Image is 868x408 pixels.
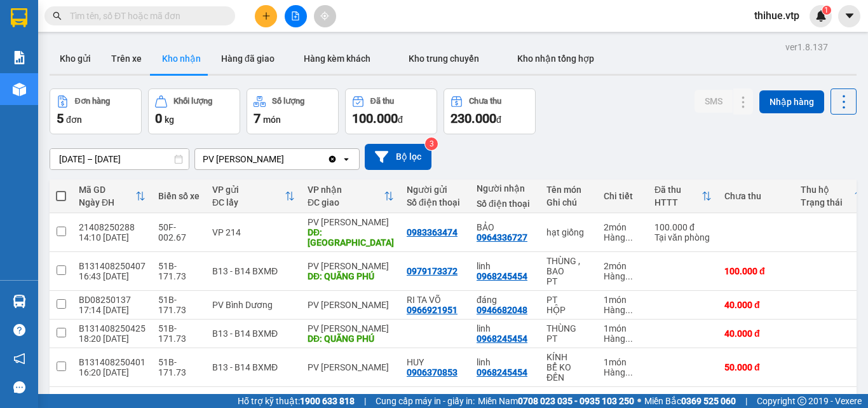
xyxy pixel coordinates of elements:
[212,266,295,276] div: B13 - B14 BXMĐ
[165,115,174,125] span: kg
[604,295,642,305] div: 1 món
[477,261,534,271] div: linh
[152,43,211,74] button: Kho nhận
[13,295,26,308] img: warehouse-icon
[79,305,146,315] div: 17:14 [DATE]
[148,88,240,134] button: Khối lượng0kg
[308,197,384,208] div: ĐC giao
[158,261,200,281] div: 51B-171.73
[546,185,591,195] div: Tên món
[477,295,534,305] div: đáng
[79,271,146,281] div: 16:43 [DATE]
[308,300,394,310] div: PV [PERSON_NAME]
[604,232,642,243] div: Hàng thông thường
[785,40,828,54] div: ver 1.8.137
[79,367,146,377] div: 16:20 [DATE]
[654,197,702,208] div: HTTT
[604,305,642,315] div: Hàng thông thường
[173,97,212,106] div: Khối lượng
[203,153,284,165] div: PV [PERSON_NAME]
[79,323,146,334] div: B131408250425
[341,154,351,164] svg: open
[518,396,634,406] strong: 0708 023 035 - 0935 103 250
[263,115,281,125] span: món
[546,197,591,208] div: Ghi chú
[824,6,829,15] span: 1
[815,10,827,22] img: icon-new-feature
[654,185,702,195] div: Đã thu
[320,11,329,20] span: aim
[695,90,733,113] button: SMS
[407,185,464,195] div: Người gửi
[477,183,534,193] div: Người nhận
[13,83,26,96] img: warehouse-icon
[101,43,152,74] button: Trên xe
[654,222,712,232] div: 100.000 đ
[212,328,295,339] div: B13 - B14 BXMĐ
[398,115,403,125] span: đ
[13,353,25,365] span: notification
[238,394,355,408] span: Hỗ trợ kỹ thuật:
[759,90,824,113] button: Nhập hàng
[407,266,458,276] div: 0979173372
[797,397,806,405] span: copyright
[79,232,146,243] div: 14:10 [DATE]
[50,43,101,74] button: Kho gửi
[50,149,189,169] input: Select a date range.
[301,179,400,213] th: Toggle SortBy
[477,305,527,315] div: 0946682048
[66,115,82,125] span: đơn
[838,5,860,27] button: caret-down
[724,362,788,372] div: 50.000 đ
[604,271,642,281] div: Hàng thông thường
[478,394,634,408] span: Miền Nam
[304,53,370,64] span: Hàng kèm khách
[370,97,394,106] div: Đã thu
[79,357,146,367] div: B131408250401
[637,398,641,404] span: ⚪️
[648,179,718,213] th: Toggle SortBy
[546,323,591,334] div: THÙNG
[604,191,642,201] div: Chi tiết
[158,323,200,344] div: 51B-171.73
[644,394,736,408] span: Miền Bắc
[801,197,854,208] div: Trạng thái
[57,111,64,126] span: 5
[681,396,736,406] strong: 0369 525 060
[745,394,747,408] span: |
[79,295,146,305] div: BD08250137
[345,88,437,134] button: Đã thu100.000đ
[801,185,854,195] div: Thu hộ
[364,394,366,408] span: |
[254,111,261,126] span: 7
[822,6,831,15] sup: 1
[407,227,458,237] div: 0983363474
[308,261,394,271] div: PV [PERSON_NAME]
[517,53,594,64] span: Kho nhận tổng hợp
[376,394,475,408] span: Cung cấp máy in - giấy in:
[407,357,464,367] div: HUY
[212,197,285,208] div: ĐC lấy
[604,367,642,377] div: Hàng thông thường
[155,111,162,126] span: 0
[546,352,591,362] div: KÍNH
[247,88,339,134] button: Số lượng7món
[79,185,135,195] div: Mã GD
[158,191,200,201] div: Biển số xe
[285,153,287,165] input: Selected PV Đức Xuyên.
[11,8,27,27] img: logo-vxr
[604,323,642,334] div: 1 món
[50,88,142,134] button: Đơn hàng5đơn
[13,381,25,393] span: message
[477,334,527,344] div: 0968245454
[272,97,304,106] div: Số lượng
[604,334,642,344] div: Hàng thông thường
[477,232,527,243] div: 0964336727
[79,261,146,271] div: B131408250407
[212,362,295,372] div: B13 - B14 BXMĐ
[407,367,458,377] div: 0906370853
[546,362,591,383] div: BỂ KO ĐỀN
[654,232,712,243] div: Tại văn phòng
[844,10,855,22] span: caret-down
[212,185,285,195] div: VP gửi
